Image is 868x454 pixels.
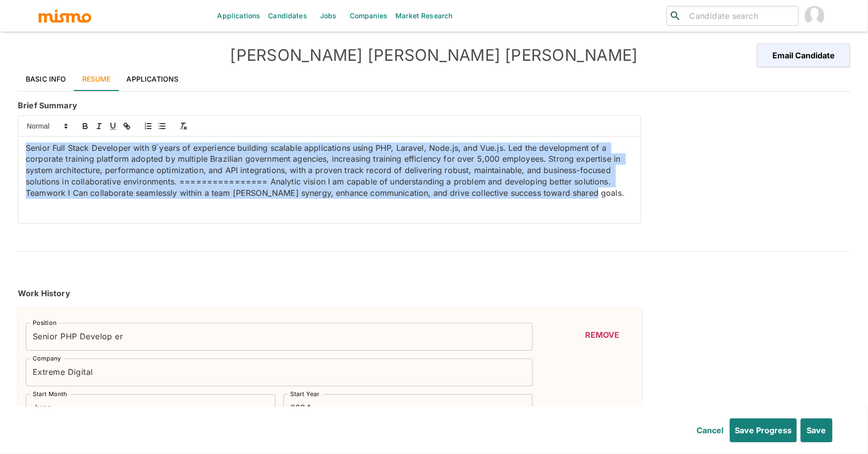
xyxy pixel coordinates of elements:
strong: Work History [18,288,70,298]
p: Senior Full Stack Developer with 9֡ years of experience building scalable applications using PHP,... [26,142,633,199]
a: Applications [119,67,187,91]
img: logo [38,8,92,23]
label: Start Month [33,390,67,398]
label: Company [33,354,61,363]
button: Open [258,401,272,415]
img: Carmen Vilachá [805,6,824,26]
h4: [PERSON_NAME] [PERSON_NAME] [PERSON_NAME] [226,45,642,65]
input: Candidate search [685,9,794,23]
button: Remove [570,323,634,347]
button: Email Candidate [757,44,850,67]
label: Start Year [290,390,320,398]
a: Resume [74,67,119,91]
button: Save [801,418,832,442]
button: Cancel [694,418,726,442]
button: Save Progress [730,418,797,442]
a: Basic Info [18,67,74,91]
label: Position [33,318,56,327]
button: Open [515,401,529,415]
strong: Brief Summary [18,100,77,110]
